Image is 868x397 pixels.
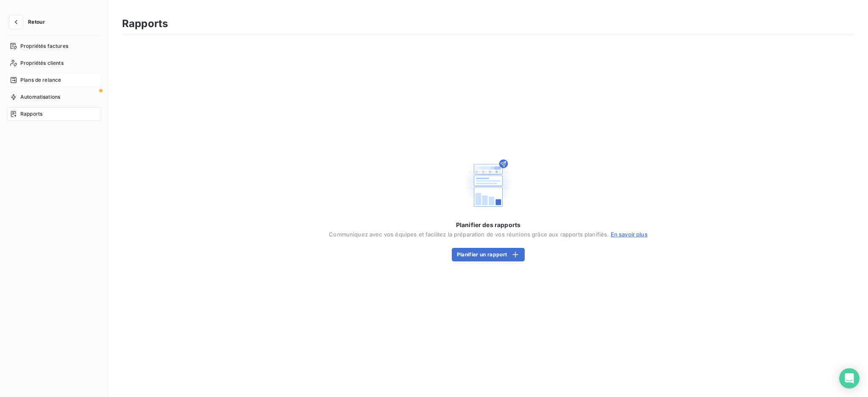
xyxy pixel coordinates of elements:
[452,248,525,261] button: Planifier un rapport
[7,107,101,121] a: Rapports
[456,221,520,229] span: Planifier des rapports
[611,231,648,238] a: En savoir plus
[20,93,60,101] span: Automatisations
[20,59,64,67] span: Propriétés clients
[20,76,61,84] span: Plans de relance
[461,156,515,211] img: Empty state
[7,73,101,87] a: Plans de relance
[122,16,168,31] h3: Rapports
[7,90,101,104] a: Automatisations
[20,42,68,50] span: Propriétés factures
[839,368,860,389] div: Open Intercom Messenger
[7,15,52,29] button: Retour
[20,110,42,118] span: Rapports
[329,231,648,238] span: Communiquez avec vos équipes et facilitez la préparation de vos réunions grâce aux rapports plani...
[28,19,45,25] span: Retour
[7,39,101,53] a: Propriétés factures
[7,56,101,70] a: Propriétés clients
